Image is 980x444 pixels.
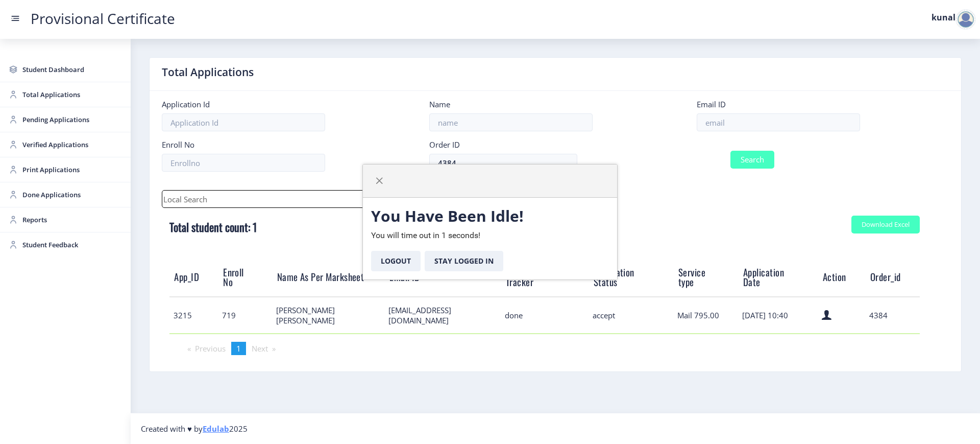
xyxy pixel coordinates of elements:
input: email [697,113,860,131]
td: 3215 [169,297,218,334]
td: 4384 [865,297,920,334]
button: Logout [371,251,421,271]
input: Local Search [162,190,471,208]
button: Download Excel [851,216,920,233]
label: Order ID [429,139,460,150]
label: Total Applications [162,66,254,78]
span: Pending Applications [22,113,122,126]
a: Provisional Certificate [20,13,185,24]
label: Application Id [162,99,210,109]
h3: You Have Been Idle! [371,206,609,226]
label: Name [429,99,450,109]
span: Verified Applications [22,138,122,151]
span: Created with ♥ by 2025 [141,424,248,434]
td: [PERSON_NAME] [PERSON_NAME] [272,297,385,334]
th: Enroll No [218,258,273,297]
input: Application Id [162,113,325,131]
td: [EMAIL_ADDRESS][DOMAIN_NAME] [385,297,501,334]
b: Total student count: 1 [169,219,257,235]
div: Download Excel [862,221,910,228]
th: Action [818,258,866,297]
input: name [429,113,593,131]
div: You will time out in 1 seconds! [363,198,617,279]
button: Search [730,151,774,169]
th: Service type [673,258,738,297]
span: Total Applications [22,88,122,101]
label: Enroll No [162,139,194,150]
td: accept [589,297,673,334]
button: Stay Logged In [425,251,503,271]
th: Order_id [865,258,920,297]
th: Application Date [738,258,818,297]
span: Student Dashboard [22,63,122,76]
td: 719 [218,297,273,334]
input: Order [429,154,577,172]
ul: Pagination [162,342,949,355]
th: Application Status [589,258,673,297]
span: Student Feedback [22,239,122,251]
input: Enrollno [162,154,325,172]
span: 1 [236,343,241,354]
th: Name As Per Marksheet [272,258,385,297]
div: Mail 795.00 [677,310,734,320]
td: [DATE] 10:40 [738,297,818,334]
span: Next [252,343,268,354]
td: done [501,297,589,334]
span: Previous [195,343,226,354]
label: Email ID [697,99,726,109]
span: Reports [22,214,122,226]
label: kunal [932,13,955,21]
span: Done Applications [22,189,122,201]
a: Edulab [203,424,229,434]
th: App_ID [169,258,218,297]
span: Print Applications [22,163,122,176]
